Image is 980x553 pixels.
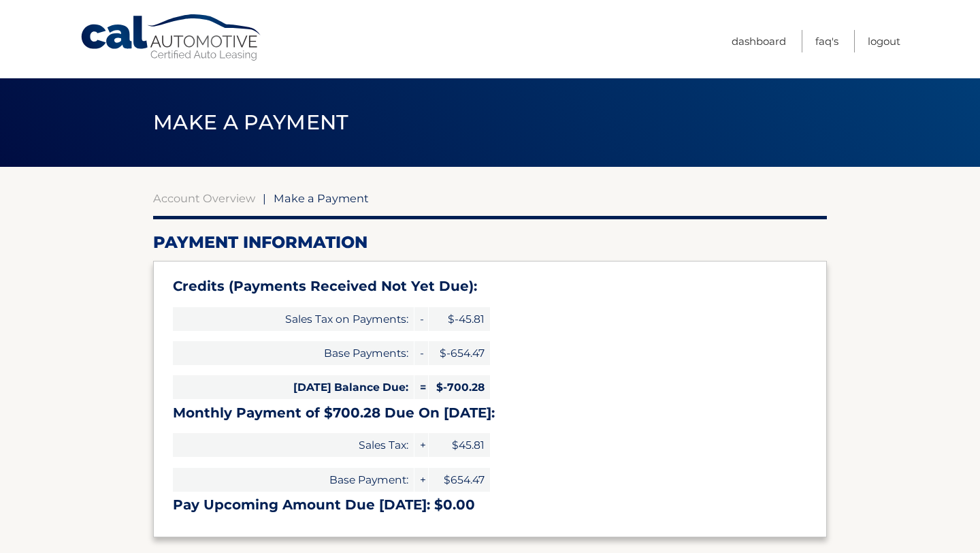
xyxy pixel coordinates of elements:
[414,307,428,331] span: -
[173,405,807,422] h3: Monthly Payment of $700.28 Due On [DATE]:
[173,468,414,492] span: Base Payment:
[868,30,900,52] a: Logout
[414,433,428,457] span: +
[429,468,490,492] span: $654.47
[80,14,263,62] a: Cal Automotive
[153,191,255,205] a: Account Overview
[263,191,266,205] span: |
[173,496,807,513] h3: Pay Upcoming Amount Due [DATE]: $0.00
[173,375,414,399] span: [DATE] Balance Due:
[173,307,414,331] span: Sales Tax on Payments:
[173,341,414,365] span: Base Payments:
[173,433,414,457] span: Sales Tax:
[274,191,369,205] span: Make a Payment
[429,375,490,399] span: $-700.28
[414,468,428,492] span: +
[815,30,838,52] a: FAQ's
[173,278,807,295] h3: Credits (Payments Received Not Yet Due):
[732,30,786,52] a: Dashboard
[153,232,827,253] h2: Payment Information
[153,110,348,135] span: Make a Payment
[414,341,428,365] span: -
[414,375,428,399] span: =
[429,341,490,365] span: $-654.47
[429,307,490,331] span: $-45.81
[429,433,490,457] span: $45.81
